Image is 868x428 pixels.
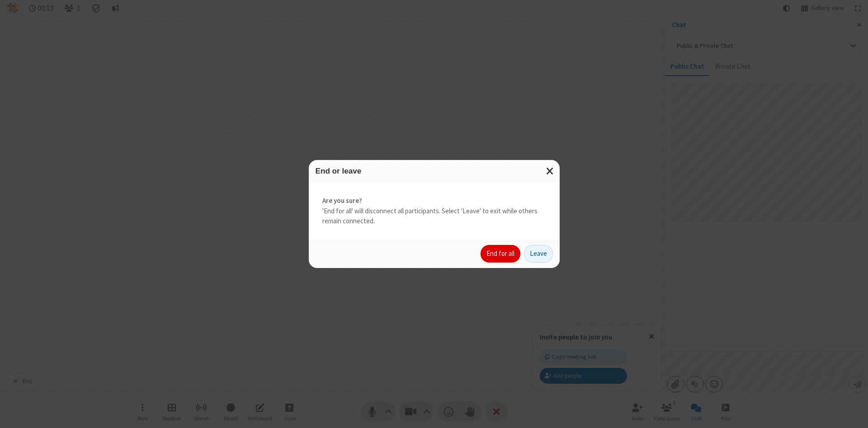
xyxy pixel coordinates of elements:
[309,182,560,240] div: 'End for all' will disconnect all participants. Select 'Leave' to exit while others remain connec...
[481,245,520,263] button: End for all
[316,167,553,175] h3: End or leave
[524,245,553,263] button: Leave
[322,196,546,206] strong: Are you sure?
[541,160,560,182] button: Close modal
